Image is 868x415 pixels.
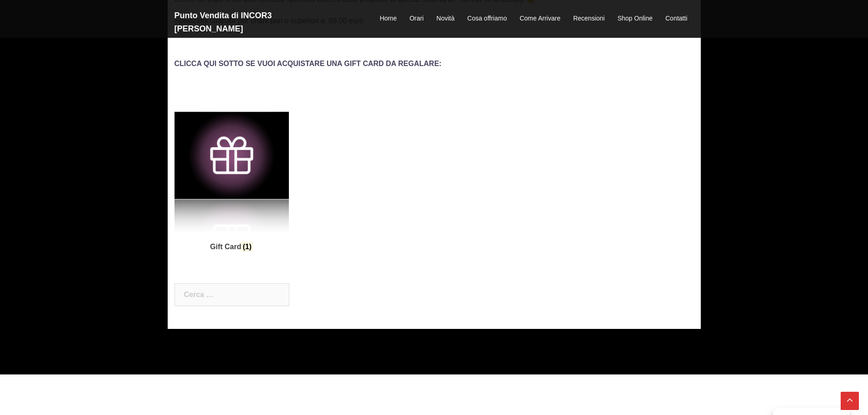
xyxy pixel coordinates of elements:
[573,13,605,24] a: Recensioni
[175,79,289,232] img: Gift Card
[175,9,339,36] h2: Punto Vendita di INCOR3 [PERSON_NAME]
[380,13,396,24] a: Home
[175,79,289,255] a: Visita categoria del prodotto Gift Card
[410,13,424,24] a: Orari
[241,241,253,252] mark: (1)
[175,60,442,67] strong: CLICCA QUI SOTTO SE VUOI ACQUISTARE UNA GIFT CARD DA REGALARE:
[175,239,289,255] h2: Gift Card
[437,13,455,24] a: Novità
[665,13,687,24] a: Contatti
[519,13,560,24] a: Come Arrivare
[617,13,652,24] a: Shop Online
[467,13,507,24] a: Cosa offriamo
